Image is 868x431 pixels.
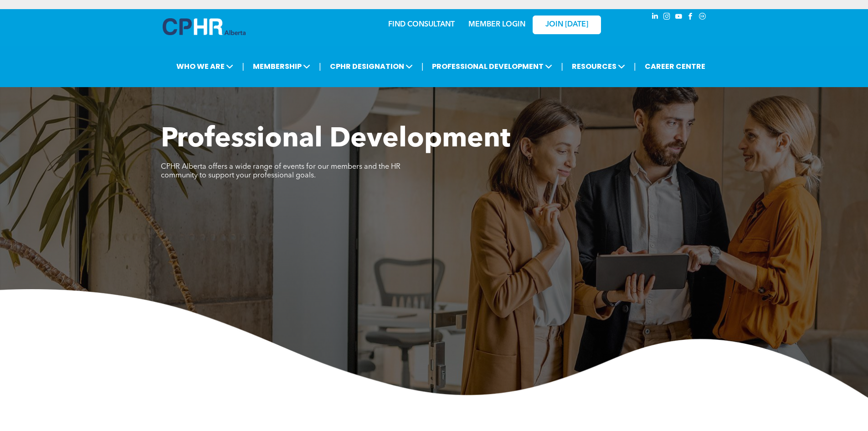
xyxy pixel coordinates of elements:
[634,57,636,76] li: |
[161,163,401,179] span: CPHR Alberta offers a wide range of events for our members and the HR community to support your p...
[569,58,628,75] span: RESOURCES
[174,58,236,75] span: WHO WE ARE
[242,57,244,76] li: |
[674,11,684,24] a: youtube
[545,21,588,29] span: JOIN [DATE]
[429,58,555,75] span: PROFESSIONAL DEVELOPMENT
[388,21,455,28] a: FIND CONSULTANT
[327,58,416,75] span: CPHR DESIGNATION
[642,58,708,75] a: CAREER CENTRE
[698,11,708,24] a: Social network
[319,57,321,76] li: |
[250,58,313,75] span: MEMBERSHIP
[468,21,525,28] a: MEMBER LOGIN
[686,11,696,24] a: facebook
[561,57,563,76] li: |
[161,126,510,153] span: Professional Development
[650,11,660,24] a: linkedin
[421,57,424,76] li: |
[163,18,246,35] img: A blue and white logo for cp alberta
[533,16,601,34] a: JOIN [DATE]
[662,11,672,24] a: instagram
